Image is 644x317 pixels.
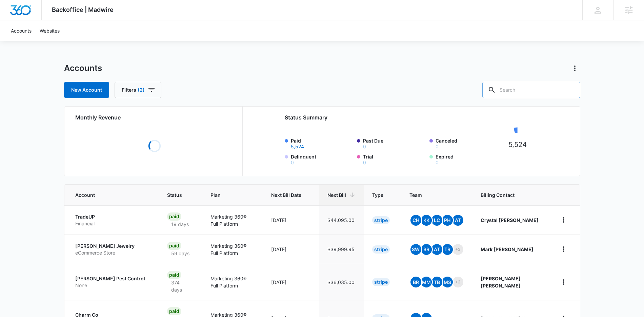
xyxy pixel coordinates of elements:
[167,191,184,199] span: Status
[75,213,151,220] p: TradeUP
[115,82,161,98] button: Filters(2)
[75,282,151,289] p: None
[508,140,527,149] tspan: 5,524
[167,279,194,293] p: 374 days
[363,153,425,165] label: Trial
[271,191,301,199] span: Next Bill Date
[319,264,364,300] td: $36,035.00
[75,220,151,227] p: Financial
[372,278,390,286] div: Stripe
[452,244,463,255] span: +3
[558,277,569,287] button: home
[75,113,234,122] h2: Monthly Revenue
[167,250,194,257] p: 59 days
[75,191,141,199] span: Account
[410,244,421,255] span: SW
[167,307,181,315] div: Paid
[327,191,346,199] span: Next Bill
[210,213,255,227] p: Marketing 360® Full Platform
[64,63,102,73] h1: Accounts
[409,191,455,199] span: Team
[167,212,181,221] div: Paid
[442,215,453,226] span: PH
[421,277,432,287] span: MM
[210,242,255,257] p: Marketing 360® Full Platform
[138,88,145,92] span: (2)
[210,275,255,289] p: Marketing 360® Full Platform
[569,63,580,74] button: Actions
[436,137,498,149] label: Canceled
[372,245,390,254] div: Stripe
[263,264,319,300] td: [DATE]
[75,213,151,227] a: TradeUPFinancial
[421,244,432,255] span: BR
[75,275,151,282] p: [PERSON_NAME] Pest Control
[319,205,364,235] td: $44,095.00
[75,275,151,288] a: [PERSON_NAME] Pest ControlNone
[167,221,193,228] p: 19 days
[291,144,304,149] button: Paid
[210,191,255,199] span: Plan
[64,82,109,98] a: New Account
[410,215,421,226] span: CH
[431,215,442,226] span: LC
[431,244,442,255] span: At
[263,235,319,264] td: [DATE]
[558,215,569,225] button: home
[7,20,36,41] a: Accounts
[291,137,353,149] label: Paid
[75,243,151,249] p: [PERSON_NAME] Jewelry
[319,235,364,264] td: $39,999.95
[481,246,534,252] strong: Mark [PERSON_NAME]
[75,249,151,256] p: eCommerce Store
[442,277,453,287] span: MS
[167,271,181,279] div: Paid
[431,277,442,287] span: TB
[452,215,463,226] span: AT
[372,191,383,199] span: Type
[363,137,425,149] label: Past Due
[285,113,535,122] h2: Status Summary
[558,244,569,255] button: home
[481,217,539,223] strong: Crystal [PERSON_NAME]
[372,216,390,224] div: Stripe
[436,153,498,165] label: Expired
[167,242,181,250] div: Paid
[452,277,463,287] span: +2
[291,153,353,165] label: Delinquent
[481,276,521,288] strong: [PERSON_NAME] [PERSON_NAME]
[481,191,542,199] span: Billing Contact
[482,82,580,98] input: Search
[75,243,151,256] a: [PERSON_NAME] JewelryeCommerce Store
[36,20,64,41] a: Websites
[52,6,114,13] span: Backoffice | Madwire
[410,277,421,287] span: BR
[263,205,319,235] td: [DATE]
[421,215,432,226] span: KK
[442,244,453,255] span: TR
